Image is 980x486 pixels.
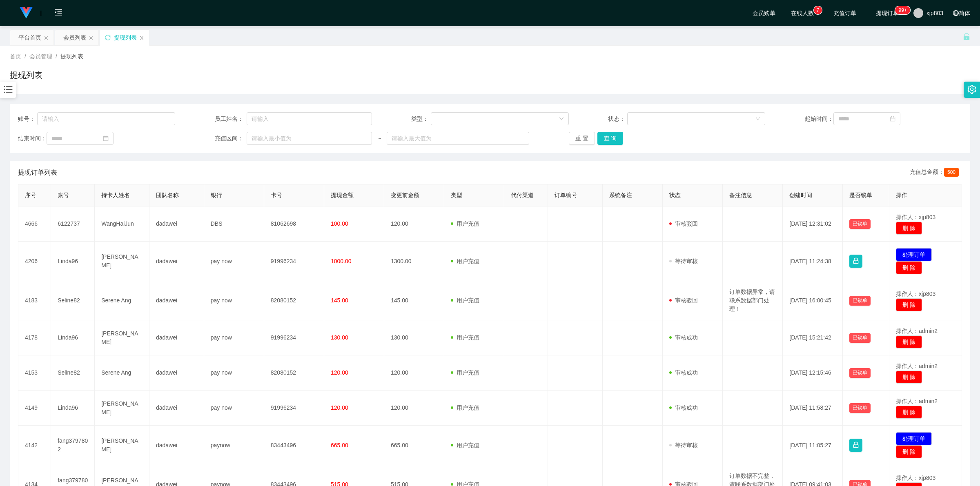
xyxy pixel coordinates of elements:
[896,398,938,404] span: 操作人：admin2
[18,355,51,391] td: 4153
[783,391,843,426] td: [DATE] 11:58:27
[331,220,348,227] span: 100.00
[18,168,57,178] span: 提现订单列表
[805,115,833,123] span: 起始时间：
[608,115,627,123] span: 状态：
[103,135,109,141] i: 图标: calendar
[896,432,932,445] button: 处理订单
[896,335,922,348] button: 删 除
[149,391,204,426] td: dadawei
[896,261,922,274] button: 删 除
[511,192,534,198] span: 代付渠道
[331,404,348,411] span: 120.00
[849,403,871,413] button: 已锁单
[51,206,95,242] td: 6122737
[3,84,13,95] i: 图标: bars
[24,53,26,60] span: /
[149,206,204,242] td: dadawei
[411,115,430,123] span: 类型：
[755,116,760,122] i: 图标: down
[204,391,264,426] td: pay now
[787,10,818,16] span: 在线人数
[20,7,33,18] img: logo.9652507e.png
[451,258,479,264] span: 用户充值
[896,406,922,419] button: 删 除
[872,10,903,16] span: 提现订单
[944,168,959,177] span: 500
[204,281,264,320] td: pay now
[18,30,41,45] div: 平台首页
[56,53,57,60] span: /
[451,369,479,376] span: 用户充值
[849,296,871,306] button: 已锁单
[247,112,372,125] input: 请输入
[910,168,962,178] div: 充值总金额：
[51,391,95,426] td: Linda96
[51,242,95,281] td: Linda96
[139,36,144,40] i: 图标: close
[58,192,69,198] span: 账号
[451,334,479,341] span: 用户充值
[101,192,130,198] span: 持卡人姓名
[331,369,348,376] span: 120.00
[569,132,595,145] button: 重 置
[18,134,47,143] span: 结束时间：
[37,112,175,125] input: 请输入
[451,404,479,411] span: 用户充值
[384,391,444,426] td: 120.00
[95,281,149,320] td: Serene Ang
[669,334,698,341] span: 审核成功
[890,116,895,122] i: 图标: calendar
[669,442,698,448] span: 等待审核
[95,242,149,281] td: [PERSON_NAME]
[264,281,324,320] td: 82080152
[18,391,51,426] td: 4149
[215,134,247,143] span: 充值区间：
[372,134,387,143] span: ~
[849,255,862,268] button: 图标: lock
[60,53,83,60] span: 提现列表
[264,242,324,281] td: 91996234
[609,192,632,198] span: 系统备注
[559,116,564,122] i: 图标: down
[10,69,42,81] h1: 提现列表
[849,192,872,198] span: 是否锁单
[391,192,419,198] span: 变更前金额
[18,426,51,465] td: 4142
[895,6,910,14] sup: 283
[783,320,843,355] td: [DATE] 15:21:42
[555,192,577,198] span: 订单编号
[95,426,149,465] td: [PERSON_NAME]
[783,206,843,242] td: [DATE] 12:31:02
[264,391,324,426] td: 91996234
[149,355,204,391] td: dadawei
[44,36,49,40] i: 图标: close
[387,132,529,145] input: 请输入最大值为
[829,10,860,16] span: 充值订单
[114,30,137,45] div: 提现列表
[51,281,95,320] td: Seline82
[18,242,51,281] td: 4206
[18,281,51,320] td: 4183
[783,426,843,465] td: [DATE] 11:05:27
[896,363,938,369] span: 操作人：admin2
[669,220,698,227] span: 审核驳回
[29,53,52,60] span: 会员管理
[849,368,871,378] button: 已锁单
[331,192,354,198] span: 提现金额
[204,242,264,281] td: pay now
[215,115,247,123] span: 员工姓名：
[331,258,352,264] span: 1000.00
[149,281,204,320] td: dadawei
[816,6,819,14] p: 7
[211,192,222,198] span: 银行
[384,242,444,281] td: 1300.00
[204,320,264,355] td: pay now
[384,281,444,320] td: 145.00
[967,85,976,94] i: 图标: setting
[896,475,935,481] span: 操作人：xjp803
[783,355,843,391] td: [DATE] 12:15:46
[896,222,922,235] button: 删 除
[149,426,204,465] td: dadawei
[384,206,444,242] td: 120.00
